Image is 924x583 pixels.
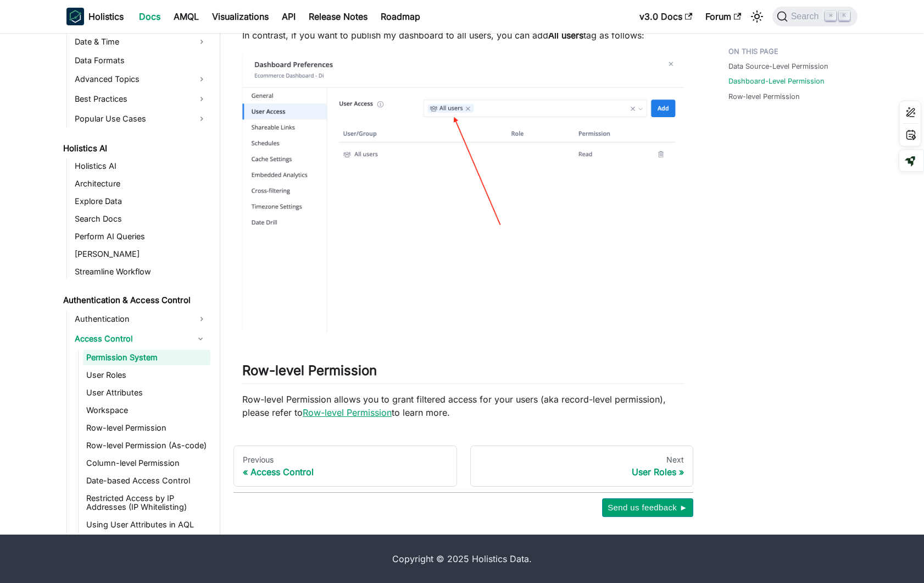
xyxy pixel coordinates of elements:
a: Date & Time [71,33,210,51]
button: Send us feedback ► [602,498,693,517]
a: PreviousAccess Control [233,446,457,487]
a: Using User Attributes in AQL [83,517,210,532]
img: Publish my dashboard to all users [242,53,684,333]
button: Collapse sidebar category 'Access Control' [191,330,210,348]
a: Docs [132,8,167,25]
nav: Docs pages [233,446,693,487]
kbd: K [839,11,850,21]
strong: All users [548,30,583,41]
span: Search [788,12,826,21]
a: Forum [699,8,748,25]
a: [PERSON_NAME] [71,246,210,262]
button: Search (Command+K) [772,7,858,26]
kbd: ⌘ [825,11,836,21]
a: Row-level Permission (As-code) [83,438,210,453]
a: Date-based Access Control [83,473,210,488]
a: Column-level Permission [83,455,210,471]
a: Dashboard-Level Permission [728,76,825,86]
h2: Row-level Permission [242,362,684,383]
b: Holistics [88,10,124,23]
a: Explore Data [71,194,210,209]
span: Send us feedback ► [608,501,688,515]
a: Restricted Access by IP Addresses (IP Whitelisting) [83,491,210,515]
a: Data Formats [71,53,210,68]
div: User Roles [480,466,684,477]
img: Holistics [66,8,84,25]
a: Row-level Permission [303,407,392,418]
a: HolisticsHolistics [66,8,124,25]
a: API [275,8,302,25]
a: Visualizations [205,8,275,25]
a: AMQL [167,8,205,25]
a: Search Docs [71,211,210,227]
button: Switch between dark and light mode (currently light mode) [748,8,766,25]
a: Workspace [83,403,210,418]
a: v3.0 Docs [633,8,699,25]
a: Holistics AI [71,158,210,174]
a: Permission System [83,350,210,365]
a: Row-level Permission [83,420,210,436]
div: Copyright © 2025 Holistics Data. [113,552,811,565]
a: Data Source-Level Permission [728,61,828,71]
a: Authentication & Access Control [60,293,210,308]
a: Architecture [71,176,210,191]
div: Next [480,455,684,465]
a: Authentication [71,310,210,328]
a: Release Notes [302,8,374,25]
a: Row-level Permission [728,91,800,102]
a: Holistics AI [60,141,210,156]
a: Perform AI Queries [71,229,210,244]
a: Access Control [71,330,191,348]
a: User Roles [83,367,210,383]
a: NextUser Roles [470,446,694,487]
div: Previous [243,455,448,465]
p: In contrast, if you want to publish my dashboard to all users, you can add tag as follows: [242,29,684,42]
a: Best Practices [71,90,210,108]
div: Access Control [243,466,448,477]
a: Roadmap [374,8,427,25]
a: Advanced Topics [71,70,210,88]
a: Streamline Workflow [71,264,210,279]
p: Row-level Permission allows you to grant filtered access for your users (aka record-level permiss... [242,393,684,419]
a: Popular Use Cases [71,110,210,128]
a: User Attributes [83,385,210,400]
